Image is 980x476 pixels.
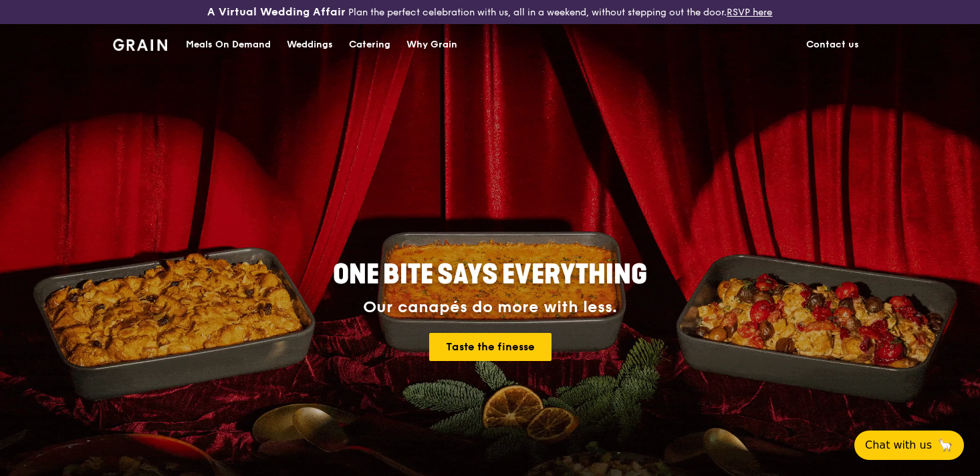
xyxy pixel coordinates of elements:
h3: A Virtual Wedding Affair [207,5,346,19]
div: Plan the perfect celebration with us, all in a weekend, without stepping out the door. [163,5,816,19]
a: Weddings [279,25,341,65]
img: Grain [113,39,167,51]
a: Contact us [798,25,867,65]
button: Chat with us🦙 [854,431,964,460]
a: Catering [341,25,398,65]
a: Taste the finesse [429,333,552,361]
span: 🦙 [937,437,953,453]
div: Why Grain [406,25,457,65]
span: Chat with us [865,437,932,453]
a: GrainGrain [113,23,167,64]
div: Catering [349,25,390,65]
div: Our canapés do more with less. [249,298,731,317]
a: Why Grain [398,25,465,65]
span: ONE BITE SAYS EVERYTHING [333,259,647,291]
div: Meals On Demand [186,25,271,65]
a: RSVP here [727,7,772,18]
div: Weddings [287,25,333,65]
